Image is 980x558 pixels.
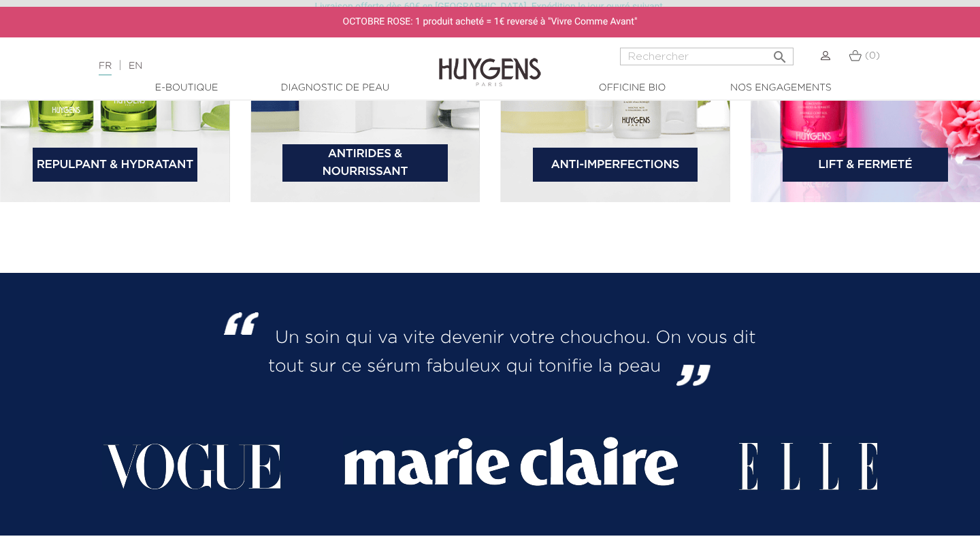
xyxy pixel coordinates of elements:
input: Rechercher [620,48,794,65]
a: Diagnostic de peau [267,81,403,95]
a: EN [129,61,142,71]
a: Antirides & Nourrissant [282,144,448,182]
a: FR [99,61,112,76]
a: Lift & Fermeté [783,148,948,182]
div: | [92,58,398,74]
img: Huygens [439,36,541,88]
button:  [768,44,792,62]
a: E-Boutique [118,81,255,95]
a: Anti-Imperfections [533,148,698,182]
img: logo partenaire 3 [738,436,878,491]
a: Officine Bio [564,81,700,95]
img: logo partenaire 2 [343,436,680,491]
h2: Un soin qui va vite devenir votre chouchou. On vous dit tout sur ce sérum fabuleux qui tonifie la... [210,321,771,378]
a: Repulpant & Hydratant [33,148,198,182]
i:  [772,45,788,61]
a: Nos engagements [713,81,849,95]
img: logo partenaire 1 [102,436,284,491]
span: (0) [865,51,880,61]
